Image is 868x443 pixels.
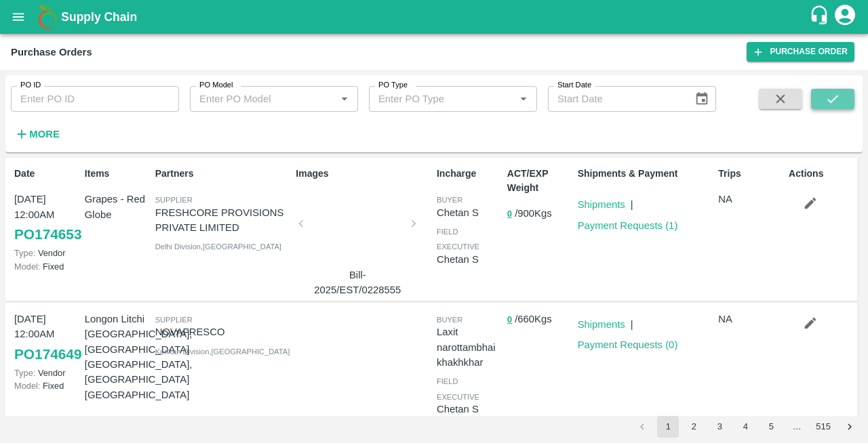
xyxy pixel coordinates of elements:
img: logo [34,3,61,30]
div: … [786,421,808,434]
span: field executive [437,377,479,400]
p: Images [296,167,431,181]
button: Open [336,90,353,108]
span: Type: [14,368,35,378]
button: More [11,123,63,146]
span: Model: [14,261,40,272]
p: Vendor [14,366,79,379]
button: Choose date [689,86,715,112]
a: Shipments [578,319,625,330]
p: Chetan S [437,402,502,417]
a: PO174653 [14,222,81,247]
span: field executive [437,228,479,251]
a: Payment Requests (1) [578,220,678,231]
button: open drawer [3,1,34,33]
input: Enter PO Type [373,90,511,108]
button: Go to page 5 [760,416,782,438]
nav: pagination navigation [629,416,863,438]
p: Fixed [14,260,79,273]
span: Konkan Division , [GEOGRAPHIC_DATA] [155,347,290,356]
a: Purchase Order [747,42,854,62]
p: Grapes - Red Globe [85,192,150,222]
b: Supply Chain [61,10,137,24]
p: / 660 Kgs [507,312,572,327]
a: PO174649 [14,342,81,366]
button: Go to page 2 [683,416,705,438]
p: Laxit narottambhai khakhkhar [437,324,502,370]
button: page 1 [657,416,679,438]
button: Go to page 515 [812,416,835,438]
label: PO ID [20,80,41,91]
label: Start Date [557,80,591,91]
span: Model: [14,381,40,391]
input: Start Date [548,86,684,112]
p: NOVAFRESCO [155,324,291,339]
a: Payment Requests (0) [578,339,678,350]
p: [DATE] 12:00AM [14,192,79,222]
p: Chetan S [437,205,502,220]
p: Shipments & Payment [578,167,713,181]
p: Longon Litchi [GEOGRAPHIC_DATA], [GEOGRAPHIC_DATA] [GEOGRAPHIC_DATA], [GEOGRAPHIC_DATA] [GEOGRAPH... [85,312,150,402]
a: Supply Chain [61,7,809,26]
button: Go to page 3 [709,416,730,438]
span: Type: [14,248,35,258]
p: NA [718,192,783,207]
span: buyer [437,316,462,324]
a: Shipments [578,199,625,210]
p: Actions [789,167,854,181]
button: Go to page 4 [734,416,756,438]
span: Supplier [155,316,193,324]
p: Items [85,167,150,181]
label: PO Model [199,80,233,91]
div: | [625,192,633,212]
p: Partners [155,167,291,181]
p: Incharge [437,167,502,181]
p: [DATE] 12:00AM [14,312,79,342]
span: Supplier [155,196,193,204]
strong: More [29,129,60,140]
p: NA [718,312,783,326]
p: Trips [718,167,783,181]
input: Enter PO ID [11,86,179,112]
p: Date [14,167,79,181]
p: / 900 Kgs [507,206,572,221]
p: Chetan S [437,252,502,267]
p: Fixed [14,379,79,392]
div: account of current user [833,3,857,31]
button: 0 [507,207,512,222]
span: buyer [437,196,462,204]
button: 0 [507,312,512,328]
p: ACT/EXP Weight [507,167,572,195]
span: Delhi Division , [GEOGRAPHIC_DATA] [155,242,281,251]
p: Bill-2025/EST/0228555 [307,268,408,298]
button: Open [515,90,532,108]
label: PO Type [378,80,408,91]
button: Go to next page [839,416,861,438]
div: Purchase Orders [11,43,92,61]
p: FRESHCORE PROVISIONS PRIVATE LIMITED [155,205,291,236]
div: customer-support [809,5,833,29]
div: | [625,312,633,332]
input: Enter PO Model [194,90,332,108]
p: Vendor [14,247,79,259]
